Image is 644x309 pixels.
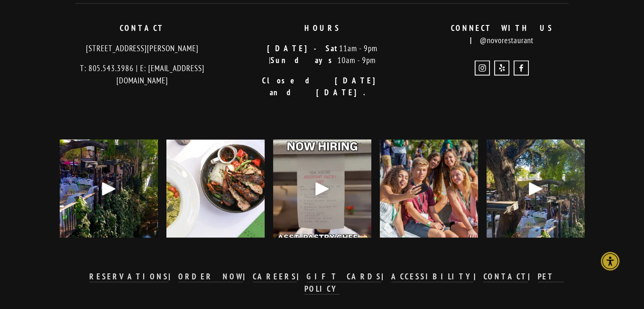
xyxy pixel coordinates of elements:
[253,271,297,281] strong: CAREERS
[475,61,490,76] a: Instagram
[271,55,337,65] strong: Sundays
[253,271,297,282] a: CAREERS
[243,271,253,281] strong: |
[304,271,564,294] strong: PET POLICY
[483,271,528,281] strong: CONTACT
[267,43,339,53] strong: [DATE]-Sat
[178,271,243,281] strong: ORDER NOW
[391,271,473,281] strong: ACCESSIBILITY
[304,23,340,33] strong: HOURS
[391,271,473,282] a: ACCESSIBILITY
[380,140,478,238] img: Welcome back, Mustangs! 🐎 WOW Week is here and we&rsquo;re excited to kick off the school year wi...
[89,271,168,281] strong: RESERVATIONS
[169,271,178,281] strong: |
[494,61,509,76] a: Yelp
[473,271,483,281] strong: |
[262,75,391,98] strong: Closed [DATE] and [DATE].
[120,23,165,33] strong: CONTACT
[89,271,168,282] a: RESERVATIONS
[178,271,243,282] a: ORDER NOW
[525,179,546,199] div: Play
[99,179,119,199] div: Play
[601,252,619,270] div: Accessibility Menu
[60,42,225,55] p: [STREET_ADDRESS][PERSON_NAME]
[60,62,225,86] p: T: 805.543.3986 | E: [EMAIL_ADDRESS][DOMAIN_NAME]
[514,61,529,76] a: Novo Restaurant and Lounge
[239,42,405,66] p: 11am - 9pm | 10am - 9pm
[307,271,382,282] a: GIFT CARDS
[312,179,332,199] div: Play
[451,23,562,45] strong: CONNECT WITH US |
[304,271,564,294] a: PET POLICY
[483,271,528,282] a: CONTACT
[154,140,277,238] img: The countdown to holiday parties has begun! 🎉 Whether you&rsquo;re planning something cozy at Nov...
[528,271,538,281] strong: |
[307,271,382,281] strong: GIFT CARDS
[381,271,391,281] strong: |
[297,271,307,281] strong: |
[419,22,585,46] p: @novorestaurant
